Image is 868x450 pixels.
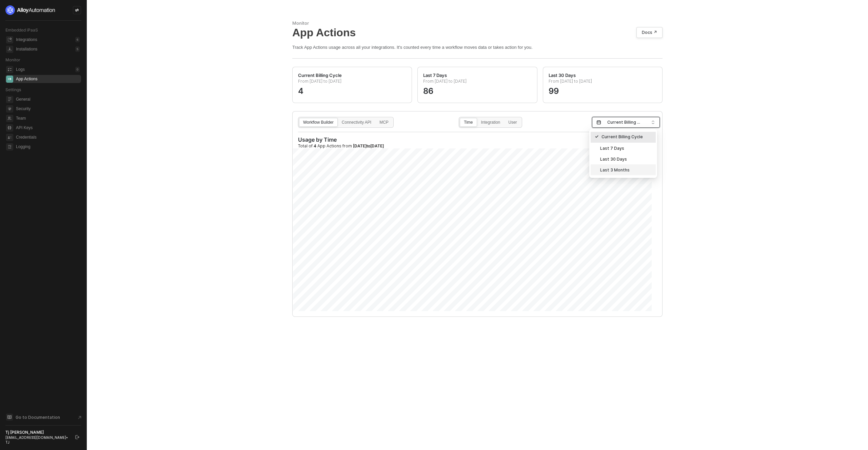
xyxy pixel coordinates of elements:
span: Go to Documentation [16,414,60,420]
a: logo [5,5,81,15]
span: Team [16,114,80,122]
a: Docs ↗ [636,27,663,38]
span: Settings [5,87,21,92]
div: [EMAIL_ADDRESS][DOMAIN_NAME] • TJ [5,435,69,445]
div: Connectivity API [338,120,375,131]
div: Last 30 Days [549,73,576,78]
span: [DATE] to [DATE] [353,143,384,148]
div: Last 7 Days [423,73,447,78]
span: document-arrow [76,414,83,421]
span: icon-logs [6,66,13,73]
div: 4 [298,82,406,93]
div: 86 [423,82,531,93]
div: Total of App Actions from [298,143,657,149]
div: Current Billing Cycle [298,73,342,78]
span: Logging [16,143,80,151]
div: Track App Actions usage across all your integrations. It's counted every time a workflow moves da... [292,44,663,50]
div: App Actions [292,26,663,39]
span: security [6,105,13,112]
div: User [505,120,520,131]
span: Current Billing Cycle [607,117,647,127]
span: General [16,95,80,103]
div: Integration [477,120,504,131]
div: Docs ↗ [642,30,657,35]
div: Last 3 Months [595,166,652,173]
div: MCP [376,120,392,131]
div: Integrations [16,37,37,43]
div: Installations [16,46,37,52]
span: icon-check [595,135,599,139]
span: Credentials [16,133,80,141]
p: From [DATE] to [DATE] [298,79,406,87]
p: From [DATE] to [DATE] [549,79,657,87]
div: Last 7 Days [595,144,652,152]
span: API Keys [16,124,80,132]
span: installations [6,46,13,53]
div: Tj [PERSON_NAME] [5,430,69,435]
div: Current Billing Cycle [595,134,652,141]
div: Time [460,120,476,131]
a: Knowledge Base [5,413,81,421]
div: Logs [16,67,25,73]
div: Monitor [292,20,663,26]
span: icon-swap [75,8,79,12]
span: team [6,115,13,122]
div: Workflow Builder [299,120,337,131]
span: credentials [6,134,13,141]
span: Security [16,105,80,113]
div: Usage by Time [298,136,657,143]
div: Last 30 Days [595,155,652,163]
span: general [6,96,13,103]
span: logging [6,143,13,150]
span: api-key [6,124,13,131]
span: logout [75,435,79,439]
img: logo [5,5,56,15]
p: From [DATE] to [DATE] [423,79,531,87]
div: 0 [75,67,80,72]
span: Monitor [5,57,20,62]
div: 5 [75,46,80,52]
span: documentation [6,414,13,421]
div: 6 [75,37,80,42]
span: Embedded iPaaS [5,27,38,33]
span: 4 [314,143,316,148]
div: 99 [549,82,657,93]
div: App Actions [16,76,37,82]
span: icon-app-actions [6,76,13,83]
span: integrations [6,36,13,43]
